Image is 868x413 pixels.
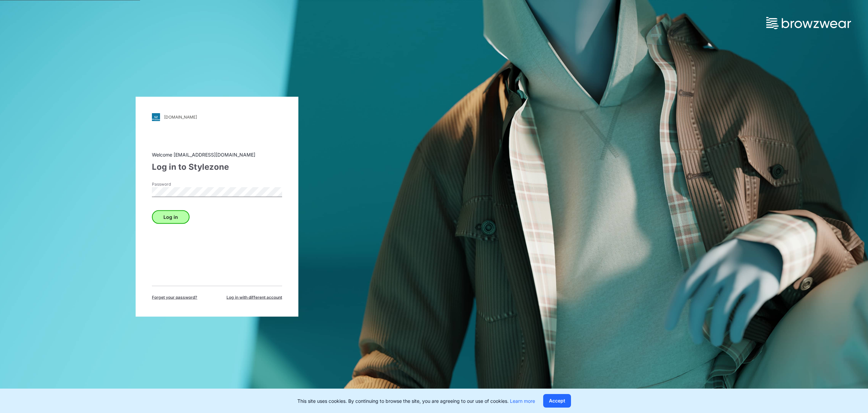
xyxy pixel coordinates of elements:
a: Learn more [510,398,535,404]
img: svg+xml;base64,PHN2ZyB3aWR0aD0iMjgiIGhlaWdodD0iMjgiIHZpZXdCb3g9IjAgMCAyOCAyOCIgZmlsbD0ibm9uZSIgeG... [152,113,160,121]
p: This site uses cookies. By continuing to browse the site, you are agreeing to our use of cookies. [297,397,535,405]
div: [DOMAIN_NAME] [164,115,197,120]
div: Log in to Stylezone [152,161,282,173]
label: Password [152,181,199,187]
button: Accept [543,394,571,408]
img: browzwear-logo.73288ffb.svg [766,17,851,29]
span: Forget your password? [152,294,197,300]
span: Log in with different account [226,294,282,300]
a: [DOMAIN_NAME] [152,113,282,121]
div: Welcome [EMAIL_ADDRESS][DOMAIN_NAME] [152,151,282,158]
button: Log in [152,210,190,224]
